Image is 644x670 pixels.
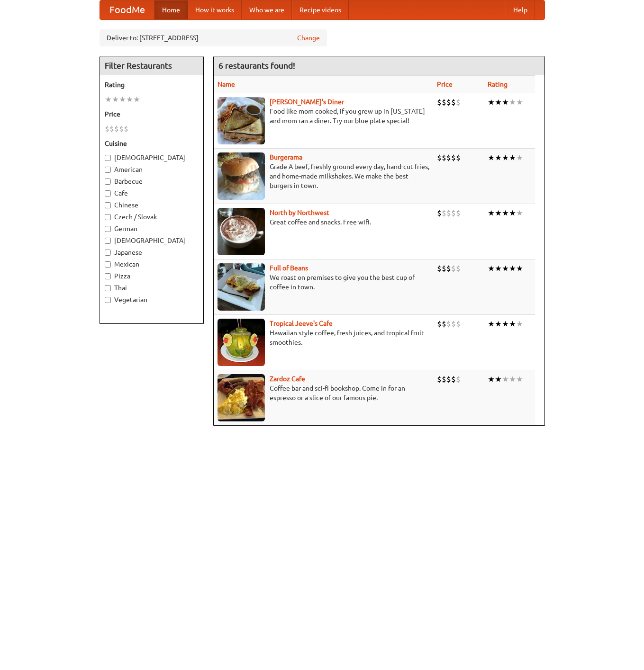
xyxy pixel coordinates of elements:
[114,124,119,134] li: $
[105,188,199,198] label: Cafe
[495,208,502,218] li: ★
[218,263,265,311] img: beans.jpg
[105,202,111,208] input: Chinese
[456,152,461,163] li: $
[495,152,502,163] li: ★
[509,208,516,218] li: ★
[105,236,199,245] label: [DEMOGRAPHIC_DATA]
[218,319,265,366] img: jeeves.jpg
[218,107,429,125] p: Food like mom cooked, if you grew up in [US_STATE] and mom ran a diner. Try our blue plate special!
[488,208,495,218] li: ★
[105,224,199,233] label: German
[218,208,265,255] img: north.jpg
[218,80,235,88] a: Name
[105,165,199,174] label: American
[105,153,199,162] label: [DEMOGRAPHIC_DATA]
[502,263,509,274] li: ★
[502,319,509,329] li: ★
[105,259,199,269] label: Mexican
[105,248,199,257] label: Japanese
[446,152,451,163] li: $
[100,0,154,19] a: FoodMe
[242,0,292,19] a: Who we are
[516,263,523,274] li: ★
[516,319,523,329] li: ★
[442,374,446,384] li: $
[100,56,203,75] h4: Filter Restaurants
[516,374,523,384] li: ★
[105,295,199,304] label: Vegetarian
[451,374,456,384] li: $
[105,177,199,186] label: Barbecue
[446,97,451,107] li: $
[105,226,111,232] input: German
[105,109,199,119] h5: Price
[270,153,302,161] a: Burgerama
[112,94,119,105] li: ★
[105,297,111,303] input: Vegetarian
[442,263,446,274] li: $
[437,263,442,274] li: $
[451,97,456,107] li: $
[105,238,111,244] input: [DEMOGRAPHIC_DATA]
[270,98,344,106] a: [PERSON_NAME]'s Diner
[154,0,188,19] a: Home
[218,328,429,347] p: Hawaiian style coffee, fresh juices, and tropical fruit smoothies.
[437,208,442,218] li: $
[509,319,516,329] li: ★
[495,263,502,274] li: ★
[105,285,111,291] input: Thai
[270,264,308,272] a: Full of Beans
[442,208,446,218] li: $
[218,152,265,200] img: burgerama.jpg
[488,374,495,384] li: ★
[292,0,349,19] a: Recipe videos
[456,208,461,218] li: $
[516,208,523,218] li: ★
[270,209,329,216] b: North by Northwest
[456,319,461,329] li: $
[502,97,509,107] li: ★
[218,61,295,70] ng-pluralize: 6 restaurants found!
[509,263,516,274] li: ★
[516,97,523,107] li: ★
[105,271,199,281] label: Pizza
[495,319,502,329] li: ★
[218,217,429,227] p: Great coffee and snacks. Free wifi.
[446,208,451,218] li: $
[270,375,305,383] b: Zardoz Cafe
[105,124,109,134] li: $
[488,97,495,107] li: ★
[105,94,112,105] li: ★
[270,320,333,327] a: Tropical Jeeve's Cafe
[488,80,508,88] a: Rating
[516,152,523,163] li: ★
[188,0,242,19] a: How it works
[509,374,516,384] li: ★
[100,29,327,46] div: Deliver to: [STREET_ADDRESS]
[446,263,451,274] li: $
[502,374,509,384] li: ★
[451,208,456,218] li: $
[437,374,442,384] li: $
[119,124,124,134] li: $
[105,212,199,222] label: Czech / Slovak
[105,139,199,148] h5: Cuisine
[437,97,442,107] li: $
[495,374,502,384] li: ★
[297,33,320,43] a: Change
[105,190,111,197] input: Cafe
[456,263,461,274] li: $
[456,374,461,384] li: $
[105,155,111,161] input: [DEMOGRAPHIC_DATA]
[124,124,128,134] li: $
[105,250,111,256] input: Japanese
[105,80,199,89] h5: Rating
[488,263,495,274] li: ★
[451,263,456,274] li: $
[218,273,429,292] p: We roast on premises to give you the best cup of coffee in town.
[105,167,111,173] input: American
[502,208,509,218] li: ★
